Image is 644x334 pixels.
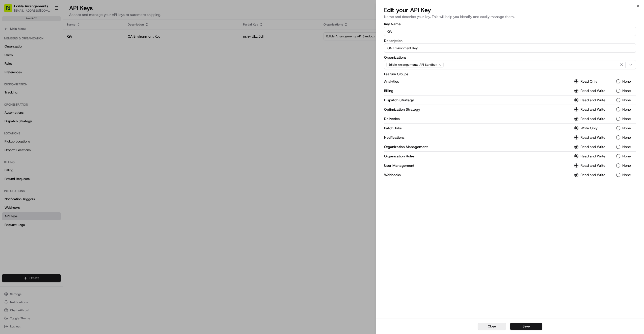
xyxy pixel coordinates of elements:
p: Organization Roles [384,154,574,159]
p: Batch Jobs [384,126,574,131]
p: User Management [384,163,574,168]
label: Feature Groups [384,72,636,76]
p: Billing [384,88,574,93]
input: Clear [13,33,83,38]
label: Organizations [384,56,636,59]
label: None [622,98,631,102]
label: None [622,126,631,130]
img: Nash [5,5,15,15]
span: Pylon [50,86,61,89]
div: Start new chat [17,48,83,53]
label: None [622,164,631,167]
a: Powered byPylon [36,85,61,89]
span: Edible Arrangements API Sandbox [389,63,437,67]
p: Webhooks [384,172,574,177]
button: Save [510,323,542,330]
p: Deliveries [384,116,574,121]
label: Read and Write [580,173,605,177]
span: Knowledge Base [10,73,39,78]
button: Edible Arrangements API Sandbox [384,60,636,69]
a: 💻API Documentation [41,71,83,80]
label: None [622,136,631,139]
label: Read and Write [580,145,605,149]
label: None [622,117,631,121]
label: Read and Write [580,136,605,139]
img: 1736555255976-a54dd68f-1ca7-489b-9aae-adbdc363a1c4 [5,48,14,57]
label: Read and Write [580,89,605,92]
p: Analytics [384,79,574,84]
label: Read and Write [580,117,605,121]
label: Read and Write [580,164,605,167]
label: Key Name [384,22,636,26]
button: Start new chat [86,50,92,56]
p: Welcome 👋 [5,20,92,28]
div: 📗 [5,74,9,78]
label: Read and Write [580,108,605,111]
label: None [622,89,631,92]
label: None [622,80,631,83]
label: Read and Write [580,154,605,158]
label: Read Only [580,80,597,83]
label: Description [384,39,636,42]
label: Write Only [580,126,598,130]
label: None [622,154,631,158]
span: API Documentation [48,73,81,78]
h2: Edit your API Key [384,6,636,14]
button: Close [478,323,506,330]
label: None [622,145,631,149]
p: Optimization Strategy [384,107,574,112]
a: 📗Knowledge Base [3,71,41,80]
p: Dispatch Strategy [384,98,574,103]
p: Name and describe your key. This will help you identify and easily manage them. [384,14,636,19]
div: We're available if you need us! [17,53,64,57]
p: Notifications [384,135,574,140]
p: Organization Management [384,144,574,149]
label: Read and Write [580,98,605,102]
label: None [622,173,631,177]
label: None [622,108,631,111]
div: 💻 [43,74,47,78]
